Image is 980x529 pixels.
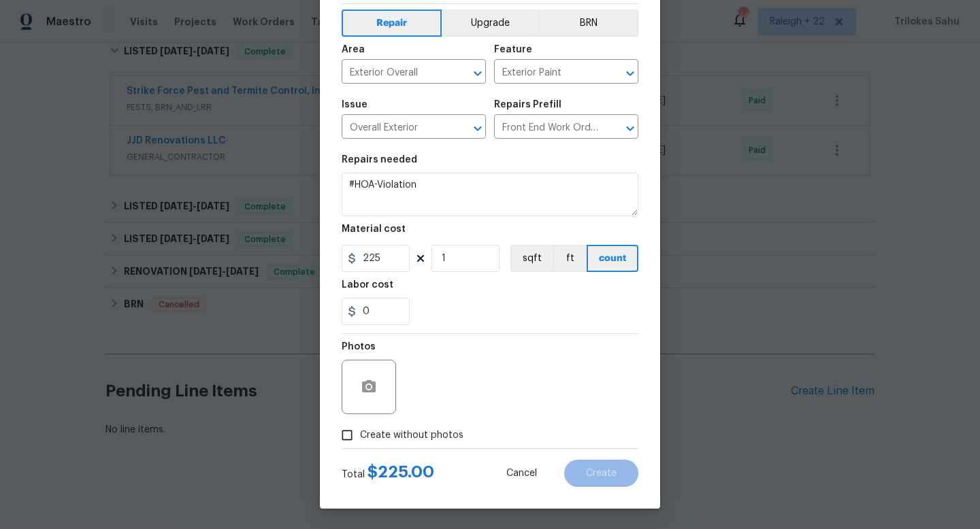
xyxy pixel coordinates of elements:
div: Total [342,465,434,481]
button: Open [468,119,487,138]
span: Create without photos [360,428,463,443]
button: sqft [510,245,553,272]
h5: Labor cost [342,280,393,290]
h5: Issue [342,100,367,109]
button: Open [621,119,640,138]
button: BRN [538,10,638,37]
h5: Photos [342,342,376,352]
span: Create [586,468,617,479]
button: Repair [342,10,442,37]
h5: Material cost [342,224,406,234]
textarea: #HOA-Violation [342,173,638,216]
span: $ 225.00 [367,464,434,480]
h5: Area [342,45,365,54]
button: Open [621,64,640,83]
span: Cancel [506,468,537,479]
h5: Feature [494,45,532,54]
h5: Repairs needed [342,155,417,165]
button: count [587,245,638,272]
button: Create [564,460,638,487]
button: Open [468,64,487,83]
button: Cancel [485,460,559,487]
h5: Repairs Prefill [494,100,561,109]
button: ft [553,245,587,272]
button: Upgrade [442,10,539,37]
